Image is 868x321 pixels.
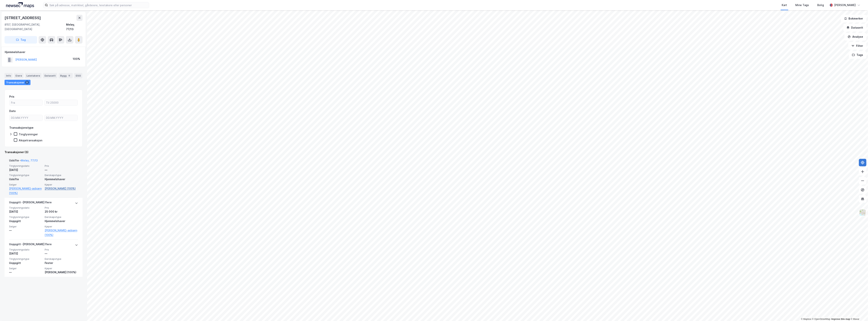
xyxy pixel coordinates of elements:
span: Selger [9,267,42,270]
div: Uskifte [9,177,42,182]
span: Kjøper [45,183,78,186]
div: — [9,270,42,275]
div: Bolig [817,3,824,7]
div: — [45,168,78,172]
div: Transaksjoner (3) [5,150,83,154]
iframe: Chat Widget [849,303,868,321]
div: Transaksjoner [5,80,30,85]
span: Pris [45,206,78,209]
input: DD.MM.YYYY [44,115,78,121]
div: Aksjetransaksjon [19,139,42,142]
span: Tinglysningstype [9,215,42,219]
div: [DATE] [9,168,42,172]
div: Eiere [14,73,23,78]
div: Uoppgitt [9,219,42,223]
div: Pris [9,94,14,99]
span: Eierskapstype [45,215,78,219]
span: Selger [9,225,42,228]
input: DD.MM.YYYY [9,115,43,121]
div: [DATE] [9,209,42,214]
div: 100% [73,57,80,61]
img: logo.a4113a55bc3d86da70a041830d287a7e.svg [6,2,34,8]
div: — [45,251,78,256]
div: Info [5,73,12,78]
div: [PERSON_NAME] [834,3,856,7]
span: Tinglysningstype [9,174,42,177]
div: Datasett [43,73,57,78]
div: Kart [782,3,787,7]
a: Mapbox [801,318,811,320]
div: Mine Tags [796,3,809,7]
span: Selger [9,183,42,186]
div: Kontrollprogram for chat [849,303,868,321]
button: Filter [848,42,866,50]
div: 3 [25,81,29,84]
span: Pris [45,164,78,168]
a: [PERSON_NAME] (100%) [45,186,78,191]
button: Datasett [843,24,866,31]
a: OpenStreetMap [812,318,831,320]
div: Fester [45,261,78,265]
div: Tinglysninger [19,132,38,136]
a: [PERSON_NAME]-asbjørn (100%) [45,228,78,237]
a: [PERSON_NAME]-asbjørn (100%) [9,186,42,195]
button: Tags [849,51,866,59]
div: [STREET_ADDRESS] [5,15,42,21]
span: Tinglysningsdato [9,248,42,251]
span: Pris [45,248,78,251]
div: [DATE] [9,251,42,256]
div: Uskifte - [9,158,38,164]
div: Uoppgitt [9,261,42,265]
div: 25 000 kr [45,209,78,214]
div: Meløy, 77/13 [66,22,83,31]
button: Analyse [845,33,866,41]
span: Eierskapstype [45,174,78,177]
div: [PERSON_NAME] (100%) [45,270,78,275]
div: — [9,228,42,233]
div: Uoppgitt - [PERSON_NAME] flere [9,242,52,248]
div: Hjemmelshaver [45,219,78,223]
span: Tinglysningsdato [9,206,42,209]
div: Uoppgitt - [PERSON_NAME] flere [9,200,52,206]
div: Transaksjonstype [9,125,34,130]
img: Z [859,209,866,216]
div: Bygg [59,73,73,78]
span: Tinglysningstype [9,257,42,261]
div: Hjemmelshaver [45,177,78,182]
div: 9 [67,74,71,78]
a: Meløy, 77/13 [21,159,38,162]
input: Søk på adresse, matrikkel, gårdeiere, leietakere eller personer [48,2,149,8]
a: Improve this map [831,318,850,320]
span: Kjøper [45,267,78,270]
span: Eierskapstype [45,257,78,261]
button: Tag [5,36,37,44]
div: ESG [74,73,82,78]
div: Leietakere [25,73,41,78]
div: Dato [9,109,16,113]
div: Hjemmelshaver [5,50,82,54]
input: Fra [9,100,43,106]
span: Tinglysningsdato [9,164,42,168]
input: Til 25000 [44,100,78,106]
div: 8157, [GEOGRAPHIC_DATA], [GEOGRAPHIC_DATA] [5,22,66,31]
button: Bokmerker [841,15,866,22]
span: Kjøper [45,225,78,228]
